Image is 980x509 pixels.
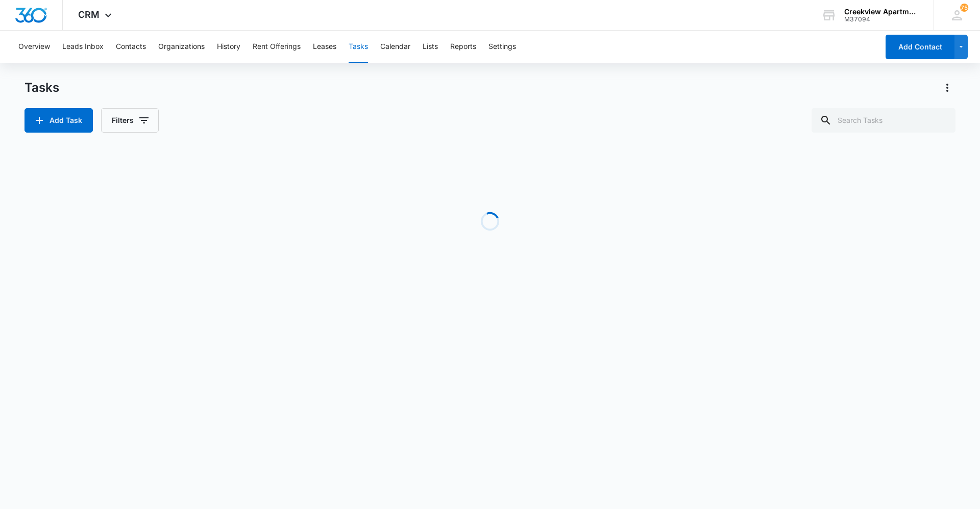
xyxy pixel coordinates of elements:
input: Search Tasks [812,108,955,133]
button: Overview [18,31,50,63]
button: Reports [450,31,476,63]
span: 75 [960,4,968,12]
button: Filters [101,108,159,133]
button: Settings [488,31,516,63]
div: notifications count [960,4,968,12]
button: Lists [423,31,438,63]
button: Leads Inbox [62,31,104,63]
button: Add Task [24,108,93,133]
button: Contacts [116,31,146,63]
button: Organizations [158,31,205,63]
button: Actions [939,80,955,96]
button: Tasks [349,31,368,63]
button: Rent Offerings [253,31,301,63]
button: Calendar [380,31,410,63]
button: History [217,31,240,63]
span: CRM [78,9,100,20]
button: Leases [313,31,336,63]
button: Add Contact [886,35,954,59]
h1: Tasks [24,80,59,95]
div: account name [844,8,919,16]
div: account id [844,16,919,23]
